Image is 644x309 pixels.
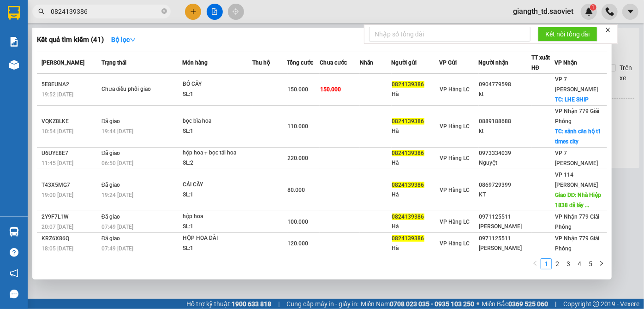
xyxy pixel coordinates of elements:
[439,59,457,66] span: VP Gửi
[104,32,143,47] button: Bộ lọcdown
[552,259,562,269] a: 2
[392,126,439,136] div: Hà
[288,219,309,225] span: 100.000
[288,86,309,93] span: 150.000
[369,27,531,42] input: Nhập số tổng đài
[9,227,19,237] img: warehouse-icon
[538,27,597,42] button: Kết nối tổng đài
[392,190,439,200] div: Hà
[555,76,598,93] span: VP 7 [PERSON_NAME]
[440,86,470,93] span: VP Hàng LC
[599,261,604,266] span: right
[101,245,133,252] span: 07:49 [DATE]
[479,234,531,244] div: 0971125511
[101,224,133,230] span: 07:49 [DATE]
[320,59,347,66] span: Chưa cước
[183,116,252,126] div: bọc bìa hoa
[563,259,573,269] a: 3
[392,244,439,253] div: Hà
[585,258,596,269] li: 5
[287,59,314,66] span: Tổng cước
[440,123,470,130] span: VP Hàng LC
[479,59,509,66] span: Người nhận
[51,6,160,17] input: Tìm tên, số ĐT hoặc mã đơn
[38,8,45,15] span: search
[555,214,599,230] span: VP Nhận 779 Giải Phóng
[161,8,167,14] span: close-circle
[183,158,252,168] div: SL: 2
[288,123,309,130] span: 110.000
[42,180,99,190] div: T43X5MG7
[320,86,341,93] span: 150.000
[530,258,541,269] button: left
[555,108,599,125] span: VP Nhận 779 Giải Phóng
[555,192,602,208] span: Giao DĐ: Nhà Hiệp 1838 đã láy ...
[532,261,538,266] span: left
[360,59,373,66] span: Nhãn
[440,219,470,225] span: VP Hàng LC
[479,190,531,200] div: KT
[574,259,584,269] a: 4
[288,155,309,161] span: 220.000
[605,27,611,33] span: close
[440,187,470,193] span: VP Hàng LC
[183,190,252,200] div: SL: 1
[10,269,18,278] span: notification
[183,212,252,222] div: hộp hoa
[479,222,531,232] div: [PERSON_NAME]
[392,81,424,88] span: 0824139386
[101,214,120,220] span: Đã giao
[555,235,599,252] span: VP Nhận 779 Giải Phóng
[42,234,99,244] div: KRZ6X86Q
[183,89,252,100] div: SL: 1
[555,128,602,145] span: TC: sảnh căn hộ t1 times city
[596,258,607,269] li: Next Page
[585,259,596,269] a: 5
[479,212,531,222] div: 0971125511
[101,84,171,95] div: Chưa điều phối giao
[288,240,309,247] span: 120.000
[563,258,574,269] li: 3
[545,29,590,39] span: Kết nối tổng đài
[130,36,136,43] span: down
[479,149,531,158] div: 0973334039
[392,118,424,125] span: 0824139386
[541,258,552,269] li: 1
[42,224,73,230] span: 20:07 [DATE]
[42,91,73,98] span: 19:52 [DATE]
[101,182,120,188] span: Đã giao
[392,222,439,232] div: Hà
[392,182,424,188] span: 0824139386
[479,80,531,89] div: 0904779598
[555,59,577,66] span: VP Nhận
[479,117,531,126] div: 0889188688
[10,290,18,298] span: message
[440,240,470,247] span: VP Hàng LC
[252,59,270,66] span: Thu hộ
[392,158,439,168] div: Hà
[392,59,417,66] span: Người gửi
[531,54,550,71] span: TT xuất HĐ
[111,36,136,43] strong: Bộ lọc
[42,245,73,252] span: 18:05 [DATE]
[42,212,99,222] div: 2Y9F7L1W
[392,214,424,220] span: 0824139386
[101,235,120,242] span: Đã giao
[42,160,73,166] span: 11:45 [DATE]
[552,258,563,269] li: 2
[555,172,598,188] span: VP 114 [PERSON_NAME]
[101,150,120,156] span: Đã giao
[9,60,19,70] img: warehouse-icon
[42,80,99,89] div: 5E8EUNA2
[479,244,531,253] div: [PERSON_NAME]
[101,192,133,198] span: 19:24 [DATE]
[183,233,252,244] div: HỘP HOA DÀI
[183,79,252,89] div: BÓ CÂY
[555,96,589,103] span: TC: LHE SHIP
[392,89,439,99] div: Hà
[183,148,252,158] div: hộp hoa + bọc tải hoa
[479,158,531,168] div: Nguyệt
[101,160,133,166] span: 06:50 [DATE]
[392,150,424,156] span: 0824139386
[8,6,20,20] img: logo-vxr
